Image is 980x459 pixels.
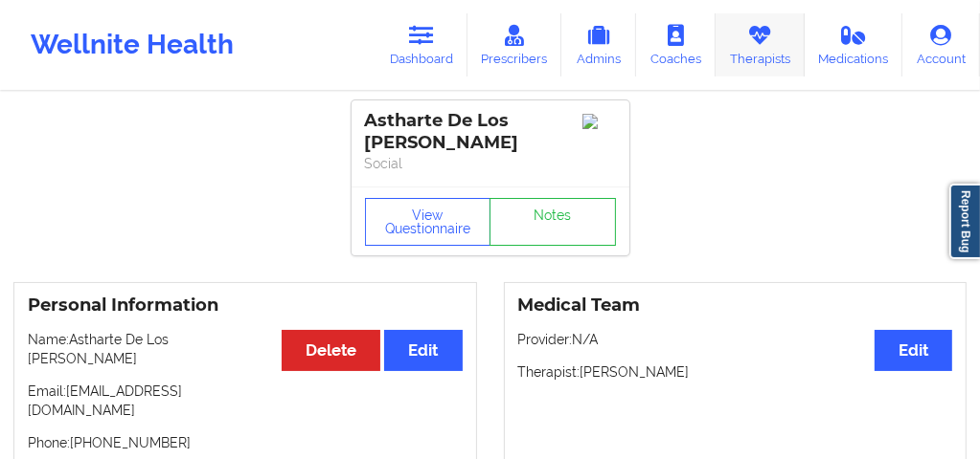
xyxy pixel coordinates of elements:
p: Name: Astharte De Los [PERSON_NAME] [28,330,463,368]
h3: Personal Information [28,295,463,317]
h3: Medical Team [518,295,953,317]
div: Astharte De Los [PERSON_NAME] [365,110,616,154]
button: Delete [282,330,380,371]
p: Therapist: [PERSON_NAME] [518,362,953,382]
a: Coaches [636,13,716,76]
a: Dashboard [376,13,467,76]
a: Prescribers [467,13,562,76]
a: Report Bug [949,184,980,259]
button: View Questionnaire [365,198,491,246]
button: Edit [384,330,462,371]
p: Phone: [PHONE_NUMBER] [28,433,463,452]
button: Edit [875,330,952,371]
a: Account [902,13,980,76]
a: Medications [805,13,903,76]
img: Image%2Fplaceholer-image.png [582,114,616,129]
a: Admins [561,13,636,76]
p: Email: [EMAIL_ADDRESS][DOMAIN_NAME] [28,382,463,420]
a: Notes [490,198,616,246]
p: Social [365,154,616,173]
a: Therapists [716,13,805,76]
p: Provider: N/A [518,330,953,349]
